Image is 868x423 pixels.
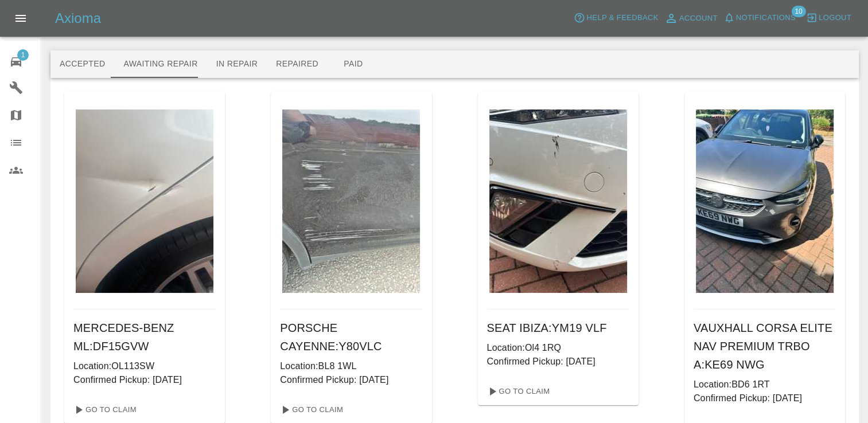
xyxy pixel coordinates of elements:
[7,5,34,32] button: Open drawer
[280,373,422,387] p: Confirmed Pickup: [DATE]
[487,355,629,369] p: Confirmed Pickup: [DATE]
[17,49,29,61] span: 1
[280,359,422,373] p: Location: BL8 1WL
[586,11,658,25] span: Help & Feedback
[661,9,721,28] a: Account
[487,319,629,337] h6: SEAT IBIZA : YM19 VLF
[267,50,328,78] button: Repaired
[73,373,216,387] p: Confirmed Pickup: [DATE]
[694,378,836,391] p: Location: BD6 1RT
[55,9,101,28] h5: Axioma
[487,341,629,355] p: Location: Ol4 1RQ
[207,50,267,78] button: In Repair
[721,9,799,27] button: Notifications
[275,401,346,419] a: Go To Claim
[280,319,422,355] h6: PORSCHE CAYENNE : Y80VLC
[73,359,216,373] p: Location: OL113SW
[694,391,836,405] p: Confirmed Pickup: [DATE]
[571,9,661,27] button: Help & Feedback
[819,11,851,25] span: Logout
[791,6,805,17] span: 10
[69,401,139,419] a: Go To Claim
[694,319,836,374] h6: VAUXHALL CORSA ELITE NAV PREMIUM TRBO A : KE69 NWG
[736,11,796,25] span: Notifications
[803,9,854,27] button: Logout
[50,50,114,78] button: Accepted
[328,50,379,78] button: Paid
[679,12,718,25] span: Account
[482,382,553,401] a: Go To Claim
[73,319,216,355] h6: MERCEDES-BENZ ML : DF15GVW
[114,50,207,78] button: Awaiting Repair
